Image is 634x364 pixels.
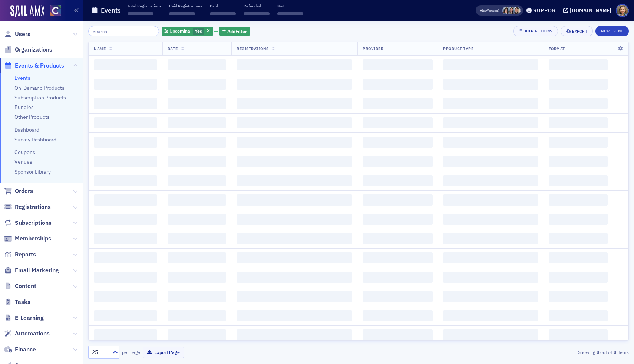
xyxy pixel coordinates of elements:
span: ‌ [363,59,433,70]
span: ‌ [168,156,226,167]
a: New Event [595,27,629,34]
span: ‌ [168,137,226,148]
span: ‌ [443,310,538,321]
span: ‌ [443,79,538,90]
span: ‌ [549,329,608,341]
span: Add Filter [227,28,247,35]
span: ‌ [168,59,226,70]
span: ‌ [237,79,352,90]
span: Product Type [443,46,473,51]
span: E-Learning [15,314,44,322]
span: Organizations [15,46,52,54]
h1: Events [101,6,121,15]
span: Is Upcoming [164,28,190,34]
span: ‌ [244,12,270,15]
span: ‌ [237,117,352,128]
span: ‌ [363,291,433,302]
span: ‌ [168,272,226,283]
span: Content [15,282,36,290]
span: ‌ [94,98,157,109]
span: ‌ [94,252,157,263]
p: Paid [210,3,236,9]
a: Tasks [4,298,30,306]
span: ‌ [237,272,352,283]
p: Paid Registrations [169,3,202,9]
span: ‌ [443,156,538,167]
span: Automations [15,329,50,338]
span: ‌ [237,310,352,321]
span: ‌ [443,98,538,109]
div: Also [480,8,487,13]
span: ‌ [94,194,157,206]
span: ‌ [363,98,433,109]
span: ‌ [443,194,538,206]
div: [DOMAIN_NAME] [570,7,611,14]
span: Provider [363,46,383,51]
span: ‌ [237,194,352,206]
span: Memberships [15,235,51,243]
span: ‌ [94,214,157,225]
span: ‌ [549,194,608,206]
span: ‌ [549,156,608,167]
span: ‌ [549,310,608,321]
div: 25 [92,348,108,356]
span: Tasks [15,298,30,306]
a: Other Products [14,114,50,120]
a: SailAMX [10,5,44,17]
span: ‌ [363,175,433,186]
span: Reports [15,250,36,259]
span: ‌ [94,156,157,167]
span: ‌ [168,291,226,302]
span: ‌ [94,175,157,186]
span: ‌ [94,329,157,341]
span: ‌ [363,214,433,225]
div: Bulk Actions [524,29,552,33]
label: per page [122,349,140,355]
p: Refunded [244,3,270,9]
a: Email Marketing [4,266,59,275]
span: ‌ [94,137,157,148]
a: Sponsor Library [14,168,51,175]
a: Coupons [14,149,35,155]
div: Showing out of items [454,349,629,355]
a: Reports [4,250,36,259]
span: Email Marketing [15,266,59,275]
span: ‌ [237,291,352,302]
span: Registrations [237,46,269,51]
span: ‌ [549,59,608,70]
a: Automations [4,329,50,338]
span: ‌ [94,272,157,283]
a: Organizations [4,46,52,54]
p: Net [277,3,303,9]
span: ‌ [363,329,433,341]
span: ‌ [443,59,538,70]
span: ‌ [549,291,608,302]
span: ‌ [94,117,157,128]
span: ‌ [443,233,538,244]
a: Events [14,75,30,81]
span: ‌ [443,214,538,225]
span: ‌ [443,175,538,186]
button: Bulk Actions [513,26,558,36]
span: ‌ [549,233,608,244]
span: ‌ [443,117,538,128]
a: Bundles [14,104,34,111]
a: Subscriptions [4,219,52,227]
span: ‌ [363,137,433,148]
span: ‌ [237,59,352,70]
span: ‌ [549,117,608,128]
span: ‌ [237,175,352,186]
span: ‌ [168,117,226,128]
span: ‌ [363,117,433,128]
span: Viewing [480,8,499,13]
a: Venues [14,158,32,165]
span: Date [168,46,178,51]
span: ‌ [549,79,608,90]
a: Dashboard [14,127,39,133]
button: New Event [595,26,629,36]
span: ‌ [168,252,226,263]
span: Yes [195,28,202,34]
span: ‌ [210,12,236,15]
a: Users [4,30,30,38]
span: ‌ [169,12,195,15]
